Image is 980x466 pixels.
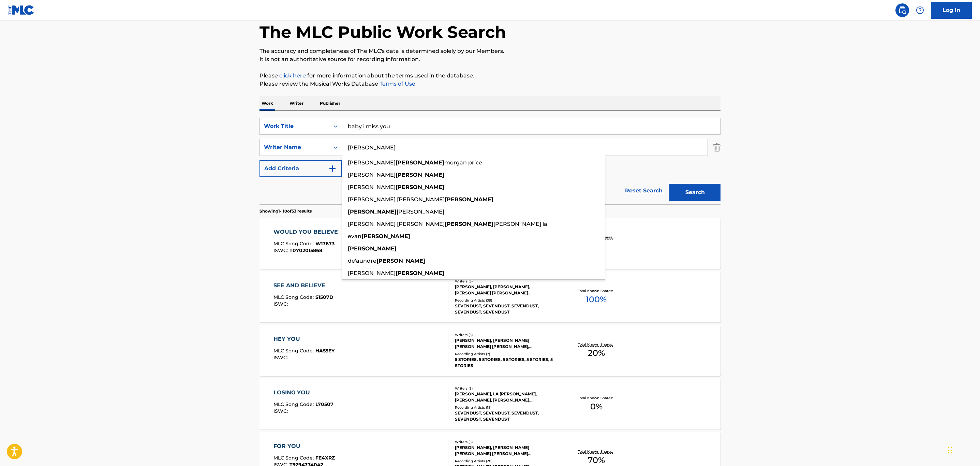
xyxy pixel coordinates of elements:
[946,433,980,466] iframe: Chat Widget
[273,281,333,290] div: SEE AND BELIEVE
[578,449,614,454] p: Total Known Shares:
[273,354,289,361] span: ISWC :
[348,221,445,227] span: [PERSON_NAME] [PERSON_NAME]
[273,442,335,450] div: FOR YOU
[315,455,335,461] span: FE4XRZ
[315,348,335,354] span: HA55EY
[396,159,444,166] strong: [PERSON_NAME]
[586,293,607,306] span: 100 %
[264,122,325,130] div: Work Title
[259,325,721,376] a: HEY YOUMLC Song Code:HA55EYISWC:Writers (5)[PERSON_NAME], [PERSON_NAME] [PERSON_NAME] [PERSON_NAM...
[455,351,558,356] div: Recording Artists ( 7 )
[273,247,289,253] span: ISWC :
[378,81,415,87] a: Terms of Use
[318,96,342,111] p: Publisher
[493,221,547,227] span: [PERSON_NAME] la
[273,401,315,407] span: MLC Song Code :
[259,208,312,214] p: Showing 1 - 10 of 53 results
[273,228,341,236] div: WOULD YOU BELIEVE
[264,143,325,151] div: Writer Name
[455,405,558,410] div: Recording Artists ( 18 )
[273,348,315,354] span: MLC Song Code :
[259,218,721,269] a: WOULD YOU BELIEVEMLC Song Code:W17673ISWC:T0702015868Writers (2)[PERSON_NAME] [PERSON_NAME] [PERS...
[948,440,952,461] div: Drag
[259,80,721,88] p: Please review the Musical Works Database
[348,196,445,203] span: [PERSON_NAME] [PERSON_NAME]
[273,408,289,414] span: ISWC :
[455,279,558,284] div: Writers ( 5 )
[273,241,315,247] span: MLC Song Code :
[455,386,558,391] div: Writers ( 5 )
[259,55,721,63] p: It is not an authoritative source for recording information.
[455,337,558,350] div: [PERSON_NAME], [PERSON_NAME] [PERSON_NAME] [PERSON_NAME], [PERSON_NAME], [PERSON_NAME] [PERSON_NAME]
[455,332,558,337] div: Writers ( 5 )
[315,241,335,247] span: W17673
[455,284,558,296] div: [PERSON_NAME], [PERSON_NAME], [PERSON_NAME] [PERSON_NAME] [PERSON_NAME], LA [PERSON_NAME]
[397,208,444,215] span: [PERSON_NAME]
[361,233,410,239] strong: [PERSON_NAME]
[279,72,306,79] a: click here
[348,159,396,166] span: [PERSON_NAME]
[259,378,721,429] a: LOSING YOUMLC Song Code:L70507ISWC:Writers (5)[PERSON_NAME], LA [PERSON_NAME], [PERSON_NAME], [PE...
[455,298,558,303] div: Recording Artists ( 39 )
[396,184,444,190] strong: [PERSON_NAME]
[259,47,721,55] p: The accuracy and completeness of The MLC's data is determined solely by our Members.
[898,6,906,14] img: search
[259,271,721,322] a: SEE AND BELIEVEMLC Song Code:S1507DISWC:Writers (5)[PERSON_NAME], [PERSON_NAME], [PERSON_NAME] [P...
[455,439,558,445] div: Writers ( 5 )
[916,6,924,14] img: help
[913,3,927,17] div: Help
[669,184,721,201] button: Search
[455,410,558,422] div: SEVENDUST, SEVENDUST, SEVENDUST, SEVENDUST, SEVENDUST
[622,183,666,198] a: Reset Search
[348,270,396,276] span: [PERSON_NAME]
[376,258,425,264] strong: [PERSON_NAME]
[315,294,333,300] span: S1507D
[273,335,335,343] div: HEY YOU
[273,389,333,397] div: LOSING YOU
[259,22,506,42] h1: The MLC Public Work Search
[273,294,315,300] span: MLC Song Code :
[348,172,396,178] span: [PERSON_NAME]
[315,401,333,407] span: L70507
[259,72,721,80] p: Please for more information about the terms used in the database.
[578,288,614,293] p: Total Known Shares:
[455,356,558,369] div: 5 STORIES, 5 STORIES, 5 STORIES, 5 STORIES, 5 STORIES
[396,270,444,276] strong: [PERSON_NAME]
[259,118,721,204] form: Search Form
[931,2,972,19] a: Log In
[445,221,493,227] strong: [PERSON_NAME]
[348,208,397,215] strong: [PERSON_NAME]
[287,96,306,111] p: Writer
[273,455,315,461] span: MLC Song Code :
[396,172,444,178] strong: [PERSON_NAME]
[588,347,605,359] span: 20 %
[348,233,361,239] span: evan
[259,160,342,177] button: Add Criteria
[455,458,558,464] div: Recording Artists ( 20 )
[328,164,337,173] img: 9d2ae6d4665cec9f34b9.svg
[455,303,558,315] div: SEVENDUST, SEVENDUST, SEVENDUST, SEVENDUST, SEVENDUST
[444,159,482,166] span: morgan price
[273,301,289,307] span: ISWC :
[445,196,493,203] strong: [PERSON_NAME]
[455,445,558,457] div: [PERSON_NAME], [PERSON_NAME] [PERSON_NAME] [PERSON_NAME] [PERSON_NAME], [PERSON_NAME]
[578,395,614,401] p: Total Known Shares:
[259,96,275,111] p: Work
[895,3,909,17] a: Public Search
[713,139,721,156] img: Delete Criterion
[348,245,397,252] strong: [PERSON_NAME]
[348,258,376,264] span: de'aundre
[455,391,558,403] div: [PERSON_NAME], LA [PERSON_NAME], [PERSON_NAME], [PERSON_NAME], [PERSON_NAME]
[289,247,322,253] span: T0702015868
[8,5,34,15] img: MLC Logo
[590,401,603,413] span: 0 %
[578,342,614,347] p: Total Known Shares:
[348,184,396,190] span: [PERSON_NAME]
